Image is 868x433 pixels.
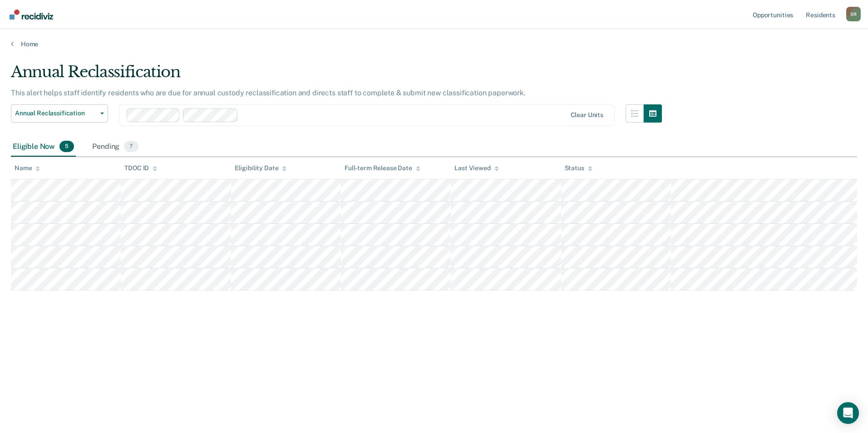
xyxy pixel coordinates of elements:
[124,141,138,153] span: 7
[235,164,287,172] div: Eligibility Date
[15,109,97,117] span: Annual Reclassification
[846,7,861,21] div: S R
[571,111,604,119] div: Clear units
[11,104,108,123] button: Annual Reclassification
[846,7,861,21] button: Profile dropdown button
[11,63,662,89] div: Annual Reclassification
[345,164,420,172] div: Full-term Release Date
[11,40,857,48] a: Home
[15,164,40,172] div: Name
[454,164,498,172] div: Last Viewed
[11,137,76,157] div: Eligible Now5
[124,164,157,172] div: TDOC ID
[90,137,140,157] div: Pending7
[11,89,526,97] p: This alert helps staff identify residents who are due for annual custody reclassification and dir...
[565,164,592,172] div: Status
[59,141,74,153] span: 5
[10,10,53,20] img: Recidiviz
[837,402,859,424] div: Open Intercom Messenger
